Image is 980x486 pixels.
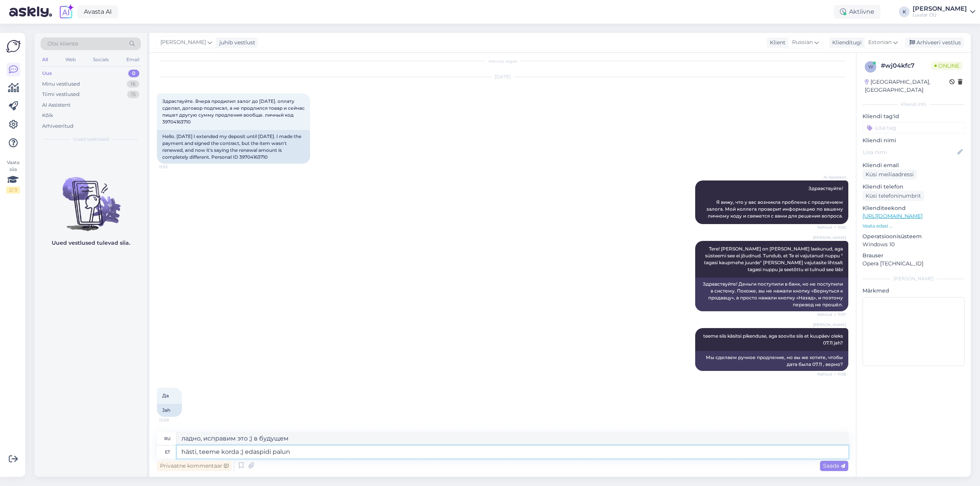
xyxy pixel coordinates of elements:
[159,164,188,170] span: 11:53
[157,73,848,80] div: [DATE]
[865,78,949,94] div: [GEOGRAPHIC_DATA], [GEOGRAPHIC_DATA]
[829,39,862,47] div: Klienditugi
[157,57,848,64] div: Vestlus algas
[834,5,880,19] div: Aktiivne
[34,163,147,232] img: No chats
[862,275,965,282] div: [PERSON_NAME]
[177,445,848,458] textarea: hästi, teeme korda ;) edaspidi palun
[899,7,910,17] div: K
[6,159,20,193] div: Vaata siia
[862,101,965,108] div: Kliendi info
[127,91,139,98] div: 15
[862,204,965,212] p: Klienditeekond
[813,322,846,328] span: [PERSON_NAME]
[157,130,310,164] div: Hello. [DATE] I extended my deposit until [DATE]. I made the payment and signed the contract, but...
[913,6,967,12] div: [PERSON_NAME]
[73,136,109,143] span: Uued vestlused
[863,148,956,156] input: Lisa nimi
[77,5,118,18] a: Avasta AI
[862,241,965,249] p: Windows 10
[42,122,73,130] div: Arhiveeritud
[767,39,786,47] div: Klient
[706,185,844,219] span: Здравствуйте! Я вижу, что у вас возникла проблема с продлением залога. Мой коллега проверит инфор...
[704,246,844,272] span: Tere! [PERSON_NAME] on [PERSON_NAME] laekunud, aga süsteemi see ei jõudnud. Tundub, et Te ei vaju...
[91,55,110,65] div: Socials
[52,239,130,247] p: Uued vestlused tulevad siia.
[159,417,188,423] span: 12:08
[695,351,848,371] div: Мы сделаем ручное продление, но вы же хотите, чтобы дата была 07.11 , верно?
[862,223,965,229] p: Vaata edasi ...
[862,183,965,191] p: Kliendi telefon
[881,61,931,70] div: # wj04kfc7
[695,278,848,311] div: Здравствуйте! Деньги поступили в банк, но не поступили в систему. Похоже, вы не нажали кнопку «Ве...
[862,287,965,295] p: Märkmed
[823,462,845,469] span: Saada
[162,393,169,398] span: Да
[42,91,80,98] div: Tiimi vestlused
[6,39,21,54] img: Askly Logo
[792,38,813,47] span: Russian
[125,55,141,65] div: Email
[177,432,848,445] textarea: ладно, исправим это ;) в будущем
[160,38,206,47] span: [PERSON_NAME]
[42,101,70,109] div: AI Assistent
[817,371,846,377] span: Nähtud ✓ 11:58
[58,4,74,20] img: explore-ai
[913,6,975,18] a: [PERSON_NAME]Luutar OÜ
[931,62,962,70] span: Online
[862,191,924,201] div: Küsi telefoninumbrit
[868,64,873,70] span: w
[817,174,846,180] span: AI Assistent
[868,38,892,47] span: Estonian
[164,432,171,445] div: ru
[862,112,965,120] p: Kliendi tag'id
[703,333,844,346] span: teeme siis käsitsi pikenduse, aga soovite siis et kuupäev oleks 07.11 jah?
[128,70,139,77] div: 0
[862,213,923,219] a: [URL][DOMAIN_NAME]
[47,40,78,48] span: Otsi kliente
[913,12,967,18] div: Luutar OÜ
[42,80,80,88] div: Minu vestlused
[905,37,964,48] div: Arhiveeri vestlus
[165,445,170,458] div: et
[157,461,232,471] div: Privaatne kommentaar
[42,70,52,77] div: Uus
[162,98,306,125] span: Здраствуйте. Вчера продилил залог до [DATE]. оплату сделал, договор подписал, а не продлился това...
[127,80,139,88] div: 16
[41,55,49,65] div: All
[6,187,20,193] div: 2 / 3
[64,55,77,65] div: Web
[862,137,965,145] p: Kliendi nimi
[862,122,965,133] input: Lisa tag
[862,169,917,180] div: Küsi meiliaadressi
[813,235,846,241] span: [PERSON_NAME]
[862,260,965,268] p: Opera [TECHNICAL_ID]
[817,312,846,317] span: Nähtud ✓ 11:57
[862,161,965,169] p: Kliendi email
[862,232,965,241] p: Operatsioonisüsteem
[216,39,255,47] div: juhib vestlust
[157,404,182,417] div: Jah
[862,252,965,260] p: Brauser
[817,224,846,230] span: Nähtud ✓ 11:53
[42,112,53,119] div: Kõik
